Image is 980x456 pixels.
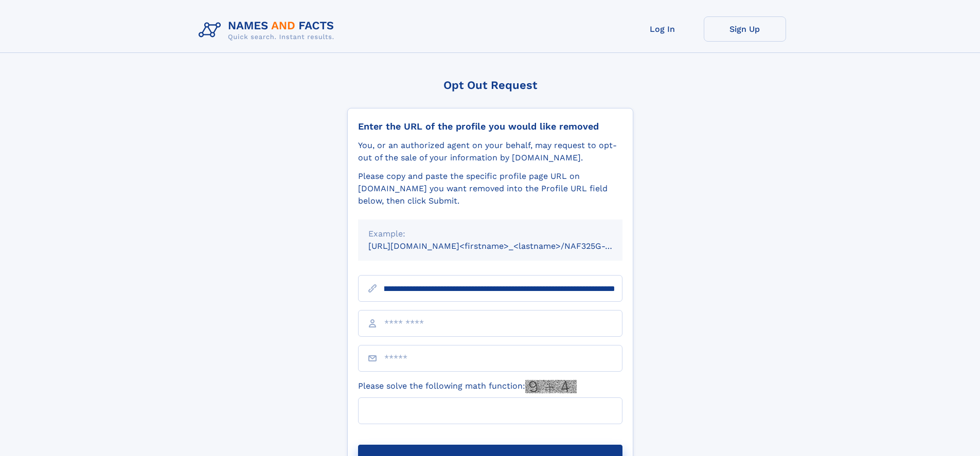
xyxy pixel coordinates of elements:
[621,16,704,42] a: Log In
[358,139,622,164] div: You, or an authorized agent on your behalf, may request to opt-out of the sale of your informatio...
[358,121,622,132] div: Enter the URL of the profile you would like removed
[194,16,343,44] img: Logo Names and Facts
[368,228,612,240] div: Example:
[347,79,633,92] div: Opt Out Request
[368,241,642,251] small: [URL][DOMAIN_NAME]<firstname>_<lastname>/NAF325G-xxxxxxxx
[358,380,577,393] label: Please solve the following math function:
[704,16,786,42] a: Sign Up
[358,170,622,207] div: Please copy and paste the specific profile page URL on [DOMAIN_NAME] you want removed into the Pr...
